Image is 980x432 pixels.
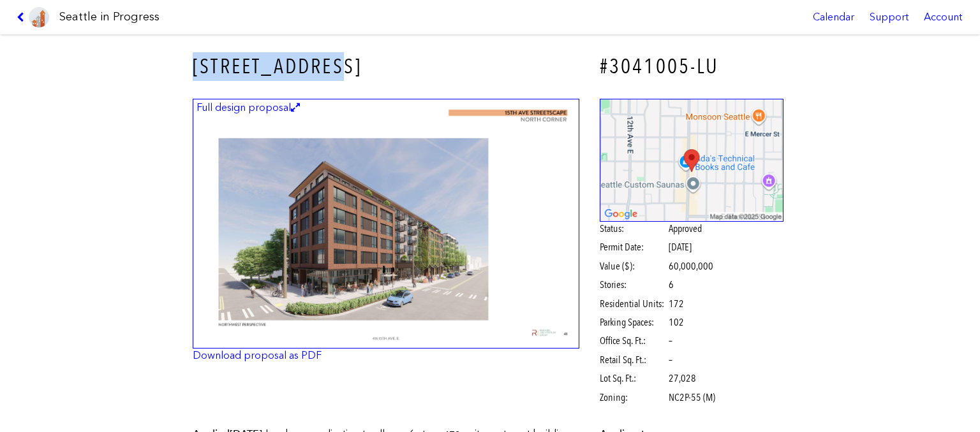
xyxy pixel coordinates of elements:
[669,259,713,273] span: 60,000,000
[195,101,302,115] figcaption: Full design proposal
[600,297,667,311] span: Residential Units:
[600,52,784,81] h4: #3041005-LU
[600,371,667,385] span: Lot Sq. Ft.:
[193,349,322,361] a: Download proposal as PDF
[600,391,667,405] span: Zoning:
[600,334,667,348] span: Office Sq. Ft.:
[600,315,667,329] span: Parking Spaces:
[669,297,684,311] span: 172
[193,99,579,349] img: 41.jpg
[600,240,667,254] span: Permit Date:
[29,7,49,27] img: favicon-96x96.png
[600,278,667,292] span: Stories:
[600,353,667,367] span: Retail Sq. Ft.:
[669,315,684,329] span: 102
[669,278,674,292] span: 6
[669,241,692,253] span: [DATE]
[193,52,579,81] h3: [STREET_ADDRESS]
[600,222,667,236] span: Status:
[669,334,672,348] span: –
[669,371,696,385] span: 27,028
[600,259,667,273] span: Value ($):
[59,9,160,25] h1: Seattle in Progress
[193,99,579,349] a: Full design proposal
[600,99,784,222] img: staticmap
[669,353,672,367] span: –
[669,222,702,236] span: Approved
[669,391,715,405] span: NC2P-55 (M)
